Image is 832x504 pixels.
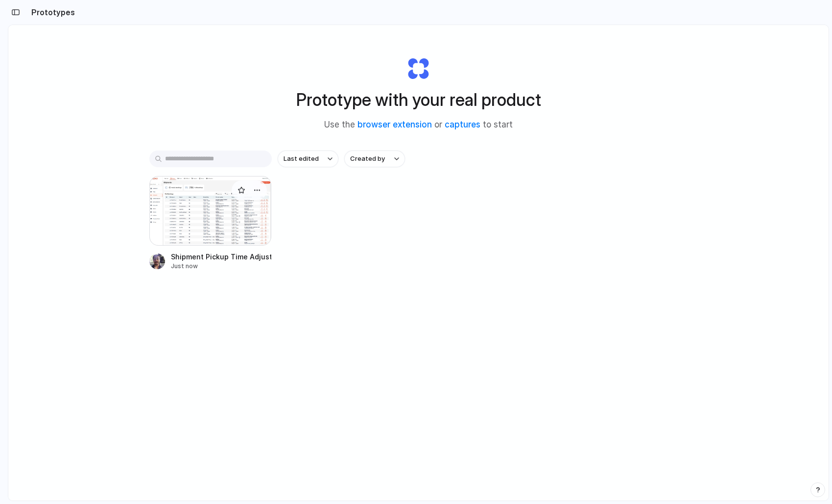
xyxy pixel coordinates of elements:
div: Shipment Pickup Time Adjustment [171,252,272,262]
span: Created by [350,154,385,164]
h1: Prototype with your real product [296,87,541,113]
a: browser extension [357,120,432,129]
a: captures [445,120,480,129]
span: Use the or to start [324,119,513,131]
a: Shipment Pickup Time AdjustmentShipment Pickup Time AdjustmentJust now [149,176,272,271]
span: Last edited [284,154,319,164]
div: Just now [171,262,272,271]
button: Created by [344,151,405,167]
button: Last edited [278,151,338,167]
h2: Prototypes [27,6,75,18]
